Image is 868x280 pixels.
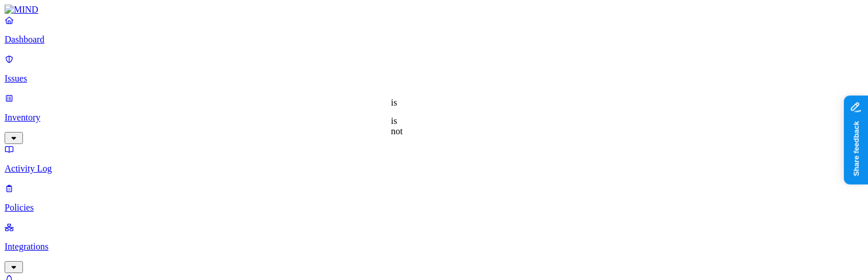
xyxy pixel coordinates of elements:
[5,242,863,252] p: Integrations
[5,15,863,45] a: Dashboard
[5,112,863,123] p: Inventory
[5,5,38,15] img: MIND
[391,116,402,136] label: is not
[5,5,863,15] a: MIND
[5,183,863,213] a: Policies
[5,54,863,84] a: Issues
[5,93,863,142] a: Inventory
[5,222,863,271] a: Integrations
[5,144,863,174] a: Activity Log
[5,34,863,45] p: Dashboard
[844,96,868,185] iframe: Marker.io feedback button
[5,73,863,84] p: Issues
[5,203,863,213] p: Policies
[5,164,863,174] p: Activity Log
[391,98,397,107] label: is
